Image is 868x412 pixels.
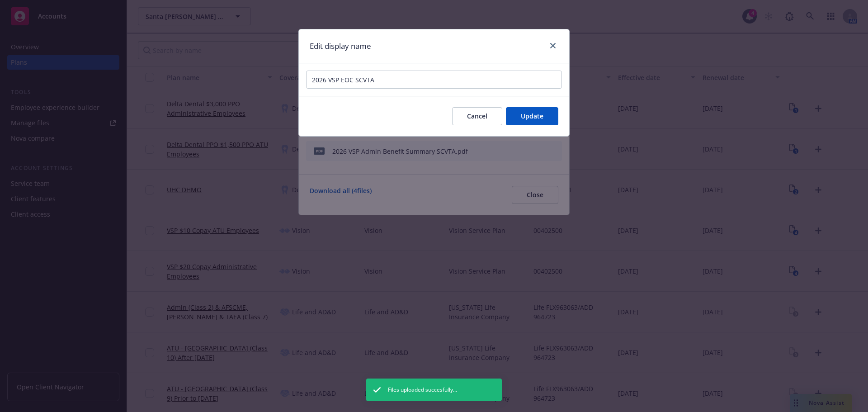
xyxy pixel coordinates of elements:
[310,40,371,52] h1: Edit display name
[506,107,558,125] button: Update
[388,386,457,394] span: Files uploaded succesfully...
[547,40,558,51] a: close
[452,107,502,125] button: Cancel
[521,112,543,120] span: Update
[467,112,487,120] span: Cancel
